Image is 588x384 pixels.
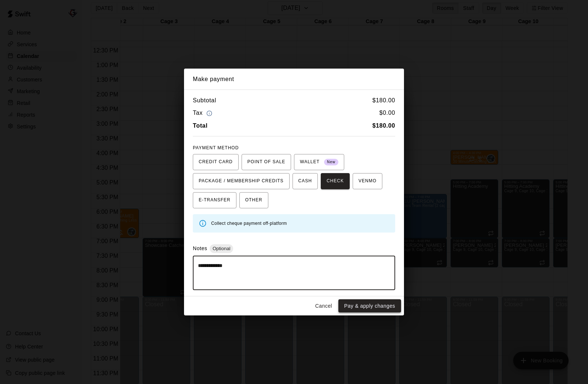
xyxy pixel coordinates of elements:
button: PACKAGE / MEMBERSHIP CREDITS [193,173,290,189]
h6: $ 180.00 [372,96,395,105]
span: CASH [298,175,312,187]
button: WALLET New [294,154,344,170]
button: Cancel [312,299,335,313]
h6: $ 0.00 [379,108,395,118]
label: Notes [193,245,207,251]
button: CREDIT CARD [193,154,239,170]
span: OTHER [245,194,262,206]
h6: Tax [193,108,214,118]
button: VENMO [353,173,382,189]
button: CHECK [321,173,350,189]
button: CASH [293,173,318,189]
span: POINT OF SALE [247,156,285,168]
b: $ 180.00 [372,122,395,129]
span: Optional [210,246,233,251]
span: E-TRANSFER [199,194,231,206]
b: Total [193,122,207,129]
span: Collect cheque payment off-platform [211,221,287,226]
span: WALLET [300,156,338,168]
button: Pay & apply changes [338,299,401,313]
span: PACKAGE / MEMBERSHIP CREDITS [199,175,284,187]
button: POINT OF SALE [242,154,291,170]
button: E-TRANSFER [193,192,236,208]
span: CHECK [327,175,344,187]
span: New [324,157,338,167]
span: PAYMENT METHOD [193,145,239,150]
button: OTHER [239,192,268,208]
h2: Make payment [184,69,404,90]
span: VENMO [359,175,376,187]
span: CREDIT CARD [199,156,233,168]
h6: Subtotal [193,96,216,105]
